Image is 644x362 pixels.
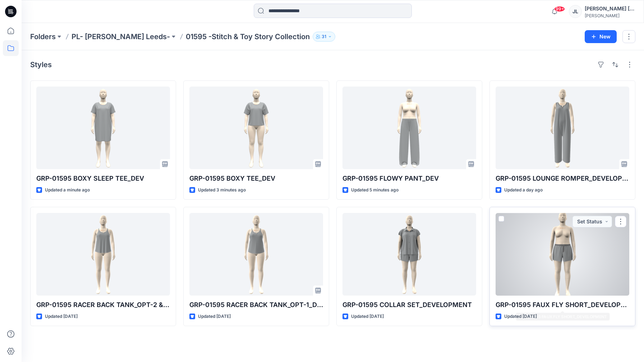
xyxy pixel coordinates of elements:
[36,213,170,296] a: GRP-01595 RACER BACK TANK_OPT-2 & OPT-3_DEVELOPMENT
[186,32,310,42] p: 01595 -Stitch & Toy Story Collection
[504,186,543,194] p: Updated a day ago
[36,300,170,310] p: GRP-01595 RACER BACK TANK_OPT-2 & OPT-3_DEVELOPMENT
[496,87,629,169] a: GRP-01595 LOUNGE ROMPER_DEVELOPMENT
[342,173,476,184] p: GRP-01595 FLOWY PANT_DEV
[504,313,537,320] p: Updated [DATE]
[342,87,476,169] a: GRP-01595 FLOWY PANT_DEV
[342,300,476,310] p: GRP-01595 COLLAR SET_DEVELOPMENT
[585,4,635,13] div: [PERSON_NAME] [PERSON_NAME]
[198,313,231,320] p: Updated [DATE]
[45,186,90,194] p: Updated a minute ago
[496,300,629,310] p: GRP-01595 FAUX FLY SHORT_DEVELOPMENT
[36,173,170,184] p: GRP-01595 BOXY SLEEP TEE_DEV
[496,213,629,296] a: GRP-01595 FAUX FLY SHORT_DEVELOPMENT
[569,5,582,18] div: JL
[351,186,399,194] p: Updated 5 minutes ago
[189,300,323,310] p: GRP-01595 RACER BACK TANK_OPT-1_DEVELOPMENT
[36,87,170,169] a: GRP-01595 BOXY SLEEP TEE_DEV
[585,30,617,43] button: New
[554,6,565,12] span: 99+
[189,87,323,169] a: GRP-01595 BOXY TEE_DEV
[322,33,326,41] p: 31
[189,173,323,184] p: GRP-01595 BOXY TEE_DEV
[30,32,56,42] a: Folders
[496,173,629,184] p: GRP-01595 LOUNGE ROMPER_DEVELOPMENT
[30,60,52,69] h4: Styles
[351,313,384,320] p: Updated [DATE]
[189,213,323,296] a: GRP-01595 RACER BACK TANK_OPT-1_DEVELOPMENT
[585,13,635,18] div: [PERSON_NAME]
[198,186,246,194] p: Updated 3 minutes ago
[313,32,335,42] button: 31
[342,213,476,296] a: GRP-01595 COLLAR SET_DEVELOPMENT
[72,32,170,42] a: PL- [PERSON_NAME] Leeds-
[45,313,78,320] p: Updated [DATE]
